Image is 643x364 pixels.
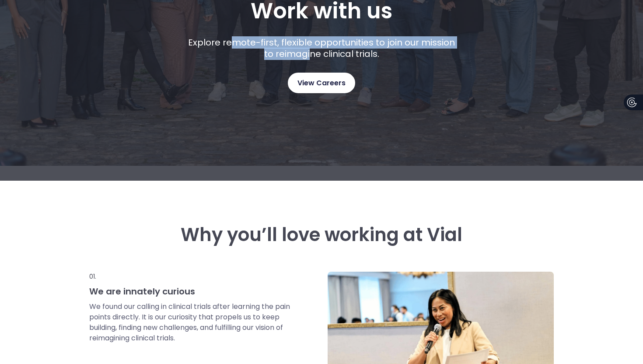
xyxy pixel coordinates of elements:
h3: Why you’ll love working at Vial [89,224,554,245]
span: View Careers [297,77,346,89]
p: We found our calling in clinical trials after learning the pain points directly. It is our curios... [89,301,291,343]
a: View Careers [288,73,355,93]
h3: We are innately curious [89,286,291,297]
p: 01. [89,272,291,281]
p: Explore remote-first, flexible opportunities to join our mission to reimagine clinical trials. [185,37,458,59]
